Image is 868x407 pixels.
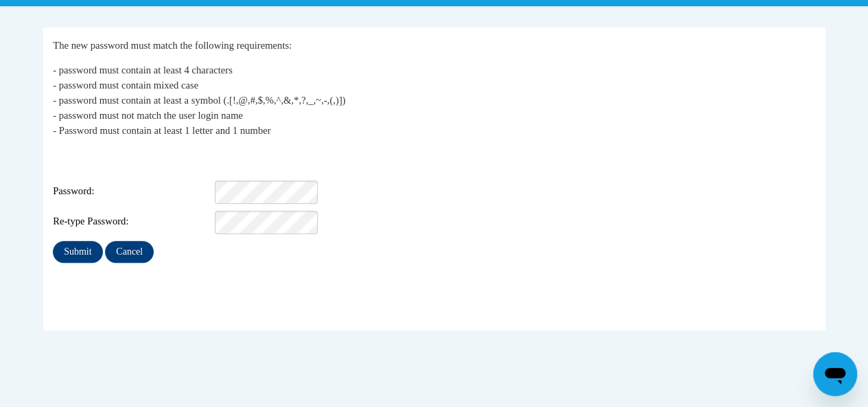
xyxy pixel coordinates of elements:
[53,214,212,229] span: Re-type Password:
[53,65,345,136] span: - password must contain at least 4 characters - password must contain mixed case - password must ...
[53,184,212,199] span: Password:
[53,241,102,263] input: Submit
[105,241,154,263] input: Cancel
[813,352,857,396] iframe: Button to launch messaging window
[53,40,292,51] span: The new password must match the following requirements:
